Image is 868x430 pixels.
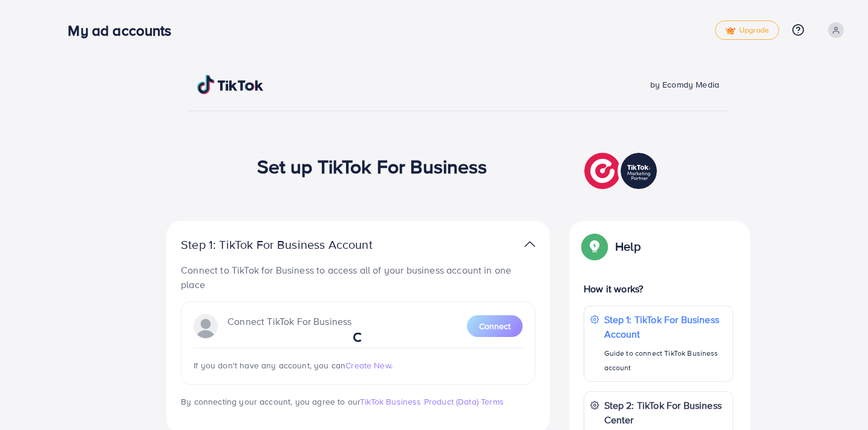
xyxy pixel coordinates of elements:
[725,27,736,35] img: tick
[715,21,779,40] a: tickUpgrade
[257,155,488,178] h1: Set up TikTok For Business
[604,346,726,375] p: Guide to connect TikTok Business account
[604,312,726,341] p: Step 1: TikTok For Business Account
[584,236,605,257] img: Popup guide
[584,150,660,192] img: TikTok partner
[604,398,726,427] p: Step 2: TikTok For Business Center
[650,79,719,91] span: by Ecomdy Media
[584,281,733,296] p: How it works?
[615,239,641,254] p: Help
[524,236,535,253] img: TikTok partner
[68,22,181,39] h3: My ad accounts
[197,75,264,94] img: TikTok
[725,26,769,35] span: Upgrade
[181,237,411,252] p: Step 1: TikTok For Business Account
